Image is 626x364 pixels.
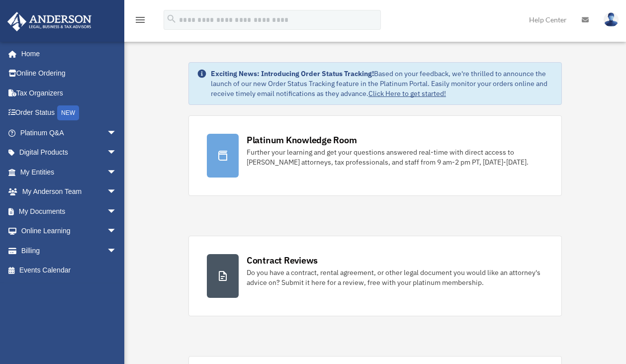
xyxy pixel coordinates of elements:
[7,201,132,221] a: My Documentsarrow_drop_down
[107,182,127,202] span: arrow_drop_down
[7,162,132,182] a: My Entitiesarrow_drop_down
[211,69,553,98] div: Based on your feedback, we're thrilled to announce the launch of our new Order Status Tracking fe...
[7,64,132,84] a: Online Ordering
[7,44,127,64] a: Home
[188,115,562,196] a: Platinum Knowledge Room Further your learning and get your questions answered real-time with dire...
[7,123,132,143] a: Platinum Q&Aarrow_drop_down
[604,12,619,27] img: User Pic
[57,105,79,120] div: NEW
[107,162,127,182] span: arrow_drop_down
[7,261,132,280] a: Events Calendar
[7,241,132,261] a: Billingarrow_drop_down
[7,182,132,202] a: My Anderson Teamarrow_drop_down
[134,14,146,26] i: menu
[166,13,177,24] i: search
[247,254,318,267] div: Contract Reviews
[107,201,127,222] span: arrow_drop_down
[7,221,132,241] a: Online Learningarrow_drop_down
[107,143,127,163] span: arrow_drop_down
[7,143,132,163] a: Digital Productsarrow_drop_down
[247,147,543,167] div: Further your learning and get your questions answered real-time with direct access to [PERSON_NAM...
[107,221,127,242] span: arrow_drop_down
[7,103,132,123] a: Order StatusNEW
[247,134,357,146] div: Platinum Knowledge Room
[134,17,146,26] a: menu
[107,123,127,143] span: arrow_drop_down
[4,12,94,31] img: Anderson Advisors Platinum Portal
[368,89,446,98] a: Click Here to get started!
[247,268,543,287] div: Do you have a contract, rental agreement, or other legal document you would like an attorney's ad...
[107,241,127,261] span: arrow_drop_down
[7,83,132,103] a: Tax Organizers
[188,236,562,316] a: Contract Reviews Do you have a contract, rental agreement, or other legal document you would like...
[211,69,374,78] strong: Exciting News: Introducing Order Status Tracking!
